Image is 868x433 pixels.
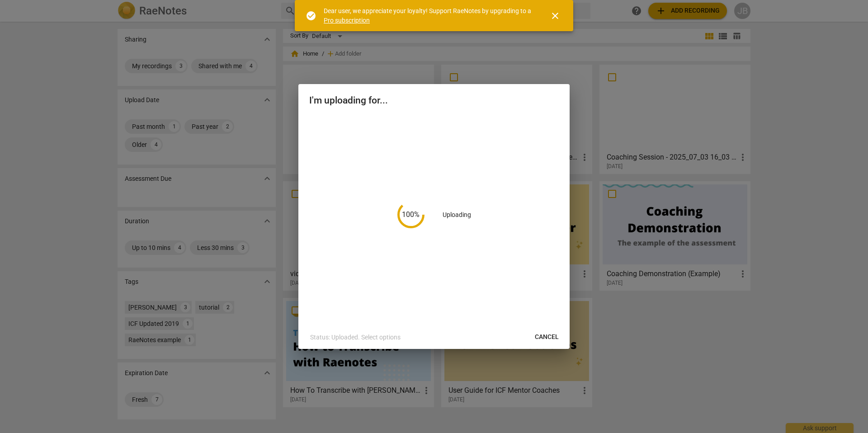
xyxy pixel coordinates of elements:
a: Pro subscription [324,17,370,24]
span: Cancel [535,333,559,342]
button: Close [544,5,566,27]
span: close [550,10,561,21]
p: Status: Uploaded. Select options [310,333,401,342]
button: Cancel [528,329,566,345]
span: check_circle [306,10,316,21]
p: Uploading [443,210,471,220]
div: Dear user, we appreciate your loyalty! Support RaeNotes by upgrading to a [324,6,533,25]
h2: I'm uploading for... [309,95,559,106]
